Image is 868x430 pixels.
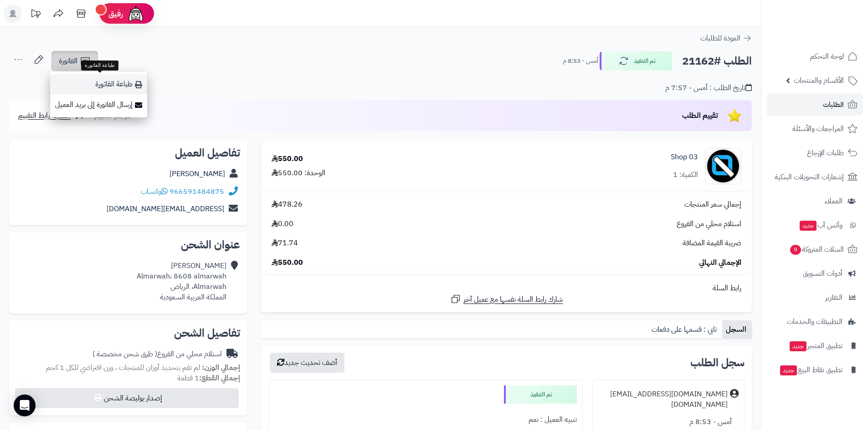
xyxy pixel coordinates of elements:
[50,74,147,95] a: طباعة الفاتورة
[169,186,224,197] a: 966591484875
[767,142,863,164] a: طلبات الإرجاع
[50,95,147,115] a: إرسال الفاتورة إلى بريد العميل
[15,388,239,408] button: إصدار بوليصة الشحن
[141,186,168,197] a: واتساب
[767,335,863,357] a: تطبيق المتجرجديد
[108,8,123,19] span: رفيق
[598,389,728,410] div: [DOMAIN_NAME][EMAIL_ADDRESS][DOMAIN_NAME]
[665,83,752,93] div: تاريخ الطلب : أمس - 7:57 م
[673,170,698,180] div: الكمية: 1
[18,110,86,121] a: مشاركة رابط التقييم
[671,152,698,162] a: 03 Shop
[504,385,577,404] div: تم التنفيذ
[700,33,752,44] a: العودة للطلبات
[137,261,226,302] div: [PERSON_NAME] Almarwah، 8608 almarwah Almarwah، الرياض المملكة العربية السعودية
[81,61,118,71] div: طباعة الفاتورة
[780,365,797,375] span: جديد
[779,364,842,376] span: تطبيق نقاط البيع
[107,203,224,214] a: [EMAIL_ADDRESS][DOMAIN_NAME]
[767,238,863,260] a: السلات المتروكة9
[127,5,145,23] img: ai-face.png
[16,147,240,158] h2: تفاصيل العميل
[265,283,748,293] div: رابط السلة
[806,16,859,35] img: logo-2.png
[600,51,673,71] button: تم التنفيذ
[463,294,563,305] span: شارك رابط السلة نفسها مع عميل آخر
[790,341,806,351] span: جديد
[684,199,741,210] span: إجمالي سعر المنتجات
[272,258,303,268] span: 550.00
[825,195,842,207] span: العملاء
[683,238,741,248] span: ضريبة القيمة المضافة
[51,51,98,71] a: الفاتورة
[722,320,752,339] a: السجل
[16,328,240,339] h2: تفاصيل الشحن
[682,52,752,71] h2: الطلب #21162
[775,171,844,183] span: إشعارات التحويلات البنكية
[807,147,844,159] span: طلبات الإرجاع
[682,110,718,121] span: تقييم الطلب
[787,315,842,328] span: التطبيقات والخدمات
[767,263,863,284] a: أدوات التسويق
[272,168,325,178] div: الوحدة: 550.00
[767,166,863,188] a: إشعارات التحويلات البنكية
[803,267,842,280] span: أدوات التسويق
[767,359,863,381] a: تطبيق نقاط البيعجديد
[563,56,598,66] small: أمس - 8:53 م
[270,353,344,373] button: أضف تحديث جديد
[767,287,863,309] a: التقارير
[59,56,77,66] span: الفاتورة
[705,148,741,184] img: no_image-90x90.png
[789,339,842,352] span: تطبيق المتجر
[24,5,47,25] a: تحديثات المنصة
[14,395,36,416] div: Open Intercom Messenger
[690,357,745,368] h3: سجل الطلب
[767,118,863,140] a: المراجعات والأسئلة
[800,221,817,231] span: جديد
[699,258,741,268] span: الإجمالي النهائي
[272,199,303,210] span: 478.26
[794,74,844,87] span: الأقسام والمنتجات
[272,219,293,229] span: 0.00
[767,94,863,116] a: الطلبات
[792,122,844,135] span: المراجعات والأسئلة
[16,239,240,250] h2: عنوان الشحن
[202,362,240,373] strong: إجمالي الوزن:
[825,291,842,304] span: التقارير
[177,373,240,384] small: 1 قطعة
[199,373,240,384] strong: إجمالي القطع:
[169,168,225,179] a: [PERSON_NAME]
[767,190,863,212] a: العملاء
[700,33,740,44] span: العودة للطلبات
[767,311,863,333] a: التطبيقات والخدمات
[648,320,722,339] a: تابي : قسمها على دفعات
[799,219,842,232] span: وآتس آب
[272,238,298,248] span: 71.74
[18,110,71,121] span: مشاركة رابط التقييم
[823,98,844,111] span: الطلبات
[789,243,844,256] span: السلات المتروكة
[677,219,741,229] span: استلام محلي من الفروع
[92,349,222,359] div: استلام محلي من الفروع
[810,50,844,63] span: لوحة التحكم
[767,46,863,67] a: لوحة التحكم
[767,214,863,236] a: وآتس آبجديد
[46,362,200,373] span: لم تقم بتحديد أوزان للمنتجات ، وزن افتراضي للكل 1 كجم
[272,154,303,164] div: 550.00
[92,349,157,359] span: ( طرق شحن مخصصة )
[790,244,801,255] span: 9
[450,293,563,305] a: شارك رابط السلة نفسها مع عميل آخر
[274,411,576,429] div: تنبيه العميل : نعم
